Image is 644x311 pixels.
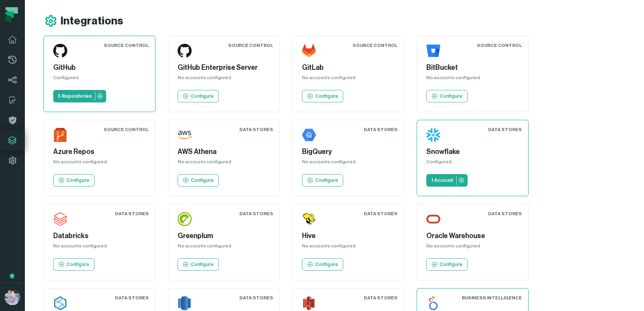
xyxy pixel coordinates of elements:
[302,159,394,168] div: No accounts configured
[66,177,89,183] p: Configure
[53,231,146,241] h5: Databricks
[191,93,214,99] p: Configure
[426,74,519,84] div: No accounts configured
[53,147,146,157] h5: Azure Repos
[53,74,146,84] div: Configured
[228,42,273,48] div: Source Control
[178,243,270,252] div: No accounts configured
[9,273,16,280] div: Tooltip anchor
[53,159,146,168] div: No accounts configured
[191,261,214,268] p: Configure
[431,177,453,183] p: 1 Account
[315,261,338,268] p: Configure
[426,258,468,271] a: Configure
[426,44,440,58] img: BitBucket
[53,258,94,271] a: Configure
[178,258,219,271] a: Configure
[58,93,92,99] p: 5 Repositories
[66,261,89,268] p: Configure
[239,211,273,217] div: Data Stores
[178,74,270,84] div: No accounts configured
[315,93,338,99] p: Configure
[426,296,440,310] img: Looker
[364,126,398,133] div: Data Stores
[104,42,149,48] div: Source Control
[302,44,316,58] img: GitLab
[302,231,394,241] h5: Hive
[178,212,192,226] img: Greenplum
[178,174,219,187] a: Configure
[53,243,146,252] div: No accounts configured
[178,90,219,102] a: Configure
[178,147,270,157] h5: AWS Athena
[302,147,394,157] h5: BigQuery
[178,296,192,310] img: Redshift
[53,90,106,102] a: 5 Repositories
[53,44,67,58] img: GitHub
[178,62,270,73] h5: GitHub Enterprise Server
[53,62,146,73] h5: GitHub
[178,231,270,241] h5: Greenplum
[426,159,519,168] div: Configured
[239,295,273,301] div: Data Stores
[302,174,343,187] a: Configure
[5,290,20,305] img: avatar of Alon Nafta
[61,14,123,28] h1: Integrations
[440,93,462,99] p: Configure
[302,128,316,142] img: BigQuery
[178,128,192,142] img: AWS Athena
[364,211,398,217] div: Data Stores
[426,128,440,142] img: Snowflake
[302,296,316,310] img: S3
[302,90,343,102] a: Configure
[353,42,398,48] div: Source Control
[426,212,440,226] img: Oracle Warehouse
[115,211,149,217] div: Data Stores
[426,243,519,252] div: No accounts configured
[364,295,398,301] div: Data Stores
[488,126,522,133] div: Data Stores
[191,177,214,183] p: Configure
[426,147,519,157] h5: Snowflake
[426,62,519,73] h5: BitBucket
[178,159,270,168] div: No accounts configured
[178,44,192,58] img: GitHub Enterprise Server
[426,231,519,241] h5: Oracle Warehouse
[426,90,468,102] a: Configure
[53,212,67,226] img: Databricks
[239,126,273,133] div: Data Stores
[53,174,94,187] a: Configure
[115,295,149,301] div: Data Stores
[477,42,522,48] div: Source Control
[302,243,394,252] div: No accounts configured
[302,258,343,271] a: Configure
[302,212,316,226] img: Hive
[302,74,394,84] div: No accounts configured
[426,174,468,187] a: 1 Account
[104,126,149,133] div: Source Control
[462,295,522,301] div: Business Intelligence
[315,177,338,183] p: Configure
[53,128,67,142] img: Azure Repos
[302,62,394,73] h5: GitLab
[488,211,522,217] div: Data Stores
[53,296,67,310] img: Azure Synapse
[440,261,462,268] p: Configure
